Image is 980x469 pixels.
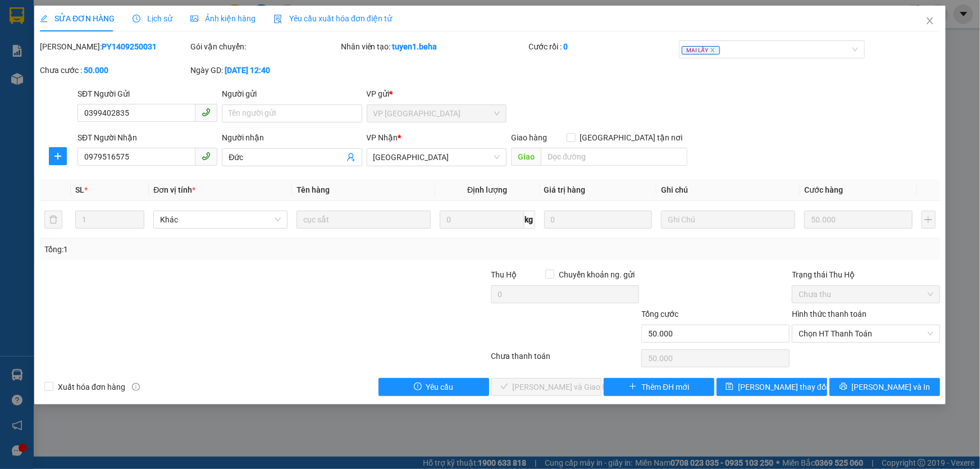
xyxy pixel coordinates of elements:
[373,105,500,122] span: VP PHÚ YÊN
[347,153,355,162] span: user-add
[738,381,828,393] span: [PERSON_NAME] thay đổi
[544,211,653,229] input: 0
[202,108,211,117] span: phone
[792,309,867,318] label: Hình thức thanh toán
[799,325,933,342] span: Chọn HT Thanh Toán
[541,148,687,166] input: Dọc đường
[274,15,282,24] img: icon
[133,14,172,23] span: Lịch sử
[563,42,568,51] b: 0
[297,185,330,194] span: Tên hàng
[804,211,913,229] input: 0
[544,185,586,194] span: Giá trị hàng
[132,383,140,391] span: info-circle
[190,40,339,53] div: Gói vận chuyển:
[190,64,339,76] div: Ngày GD:
[629,383,637,391] span: plus
[78,88,217,100] div: SĐT Người Gửi
[84,66,108,75] b: 50.000
[274,14,392,23] span: Yêu cầu xuất hóa đơn điện tử
[53,381,130,393] span: Xuất hóa đơn hàng
[467,185,507,194] span: Định lượng
[102,42,157,51] b: PY1409250031
[190,15,198,22] span: picture
[341,40,527,53] div: Nhân viên tạo:
[829,378,940,396] button: printer[PERSON_NAME] và In
[202,152,211,161] span: phone
[222,131,362,144] div: Người nhận
[840,383,847,391] span: printer
[160,211,281,228] span: Khác
[490,350,641,370] div: Chưa thanh toán
[926,16,935,25] span: close
[367,133,398,142] span: VP Nhận
[44,211,62,229] button: delete
[491,378,602,396] button: check[PERSON_NAME] và Giao hàng
[133,15,140,22] span: clock-circle
[914,6,946,37] button: Close
[367,88,507,100] div: VP gửi
[393,42,437,51] b: tuyen1.beha
[922,211,936,229] button: plus
[379,378,489,396] button: exclamation-circleYêu cầu
[799,286,933,303] span: Chưa thu
[40,15,48,22] span: edit
[852,381,931,393] span: [PERSON_NAME] và In
[414,383,422,391] span: exclamation-circle
[190,14,256,23] span: Ảnh kiện hàng
[511,133,547,142] span: Giao hàng
[726,383,733,391] span: save
[511,148,541,166] span: Giao
[225,66,270,75] b: [DATE] 12:40
[222,88,362,100] div: Người gửi
[604,378,714,396] button: plusThêm ĐH mới
[641,309,678,318] span: Tổng cước
[641,381,689,393] span: Thêm ĐH mới
[49,152,66,161] span: plus
[657,179,800,201] th: Ghi chú
[710,47,715,53] span: close
[682,46,720,54] span: MAI LẤY
[528,40,677,53] div: Cước rồi :
[576,131,687,144] span: [GEOGRAPHIC_DATA] tận nơi
[44,243,379,256] div: Tổng: 1
[792,268,940,281] div: Trạng thái Thu Hộ
[40,64,188,76] div: Chưa cước :
[297,211,431,229] input: VD: Bàn, Ghế
[40,14,115,23] span: SỬA ĐƠN HÀNG
[554,268,639,281] span: Chuyển khoản ng. gửi
[75,185,84,194] span: SL
[40,40,188,53] div: [PERSON_NAME]:
[661,211,795,229] input: Ghi Chú
[49,147,67,165] button: plus
[524,211,535,229] span: kg
[373,149,500,166] span: ĐẮK LẮK
[804,185,843,194] span: Cước hàng
[78,131,217,144] div: SĐT Người Nhận
[153,185,195,194] span: Đơn vị tính
[426,381,454,393] span: Yêu cầu
[717,378,827,396] button: save[PERSON_NAME] thay đổi
[491,270,517,279] span: Thu Hộ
